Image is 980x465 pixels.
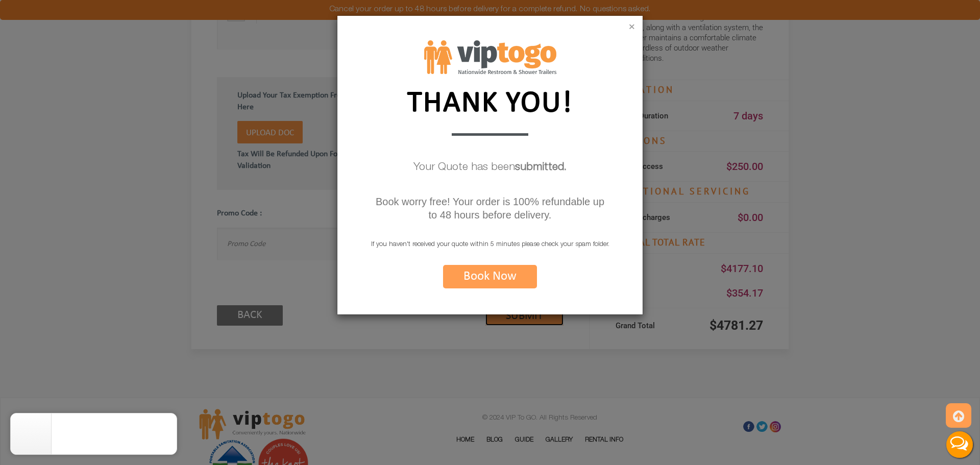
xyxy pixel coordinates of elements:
[443,275,537,282] a: Book Now
[337,238,643,252] p: If you haven't received your quote within 5 minutes please check your spam folder.
[515,162,567,173] b: submitted.
[373,195,607,222] p: Book worry free! Your order is 100% refundable up to 48 hours before delivery.
[443,265,537,288] button: Book Now
[424,40,556,74] img: footer logo
[399,82,582,120] p: THANK YOU!
[939,424,980,465] button: Live Chat
[337,157,643,179] p: Your Quote has been
[629,22,635,33] button: ×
